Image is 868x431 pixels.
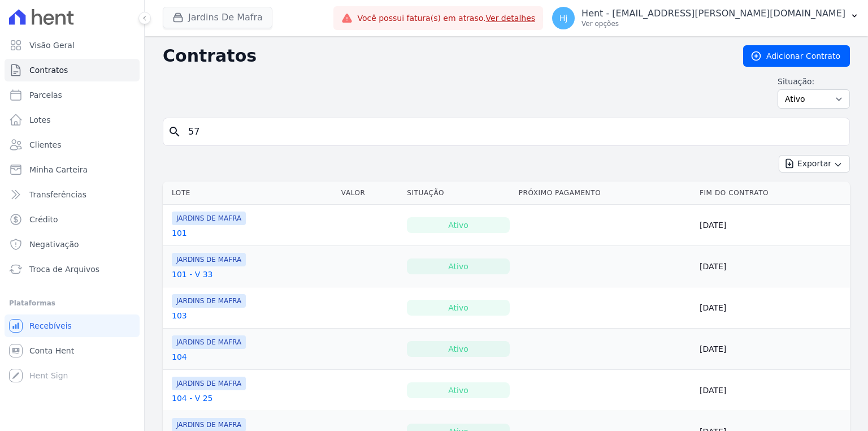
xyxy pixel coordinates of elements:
span: Transferências [29,189,86,200]
a: Minha Carteira [5,158,140,181]
span: Recebíveis [29,320,72,331]
p: Ver opções [581,19,845,28]
a: Transferências [5,183,140,206]
a: Troca de Arquivos [5,258,140,281]
td: [DATE] [695,246,850,287]
span: JARDINS DE MAFRA [172,377,246,390]
span: Visão Geral [29,40,75,51]
a: Recebíveis [5,314,140,337]
a: 104 [172,351,187,363]
span: Contratos [29,64,68,76]
span: Troca de Arquivos [29,264,99,275]
span: Negativação [29,239,79,250]
a: 104 - V 25 [172,393,213,404]
td: [DATE] [695,205,850,246]
div: Ativo [407,300,509,316]
a: Contratos [5,59,140,81]
span: JARDINS DE MAFRA [172,335,246,349]
input: Buscar por nome do lote [181,120,845,143]
h2: Contratos [163,46,725,66]
th: Próximo Pagamento [514,182,695,205]
span: Conta Hent [29,345,74,356]
div: Ativo [407,382,509,398]
a: Parcelas [5,84,140,106]
a: Lotes [5,109,140,131]
a: 103 [172,310,187,321]
a: Crédito [5,208,140,231]
a: Adicionar Contrato [743,45,850,67]
span: Crédito [29,214,58,225]
label: Situação: [778,76,850,87]
span: Minha Carteira [29,164,88,175]
span: Clientes [29,139,61,150]
span: JARDINS DE MAFRA [172,212,246,225]
p: Hent - [EMAIL_ADDRESS][PERSON_NAME][DOMAIN_NAME] [581,8,845,19]
div: Ativo [407,258,509,274]
span: Você possui fatura(s) em atraso. [357,12,535,24]
td: [DATE] [695,287,850,329]
span: Hj [559,14,567,22]
span: Parcelas [29,89,62,101]
a: Ver detalhes [486,14,536,23]
a: Clientes [5,133,140,156]
div: Ativo [407,341,509,357]
th: Fim do Contrato [695,182,850,205]
span: Lotes [29,114,51,126]
span: JARDINS DE MAFRA [172,294,246,308]
th: Lote [163,182,337,205]
div: Ativo [407,217,509,233]
a: 101 - V 33 [172,269,213,280]
a: Negativação [5,233,140,256]
a: Conta Hent [5,339,140,362]
a: Visão Geral [5,34,140,57]
td: [DATE] [695,329,850,370]
span: JARDINS DE MAFRA [172,253,246,266]
button: Hj Hent - [EMAIL_ADDRESS][PERSON_NAME][DOMAIN_NAME] Ver opções [543,2,868,34]
td: [DATE] [695,370,850,411]
div: Plataformas [9,296,135,310]
a: 101 [172,227,187,239]
th: Valor [337,182,402,205]
button: Jardins De Mafra [163,7,272,28]
i: search [168,125,181,139]
th: Situação [402,182,514,205]
button: Exportar [779,155,850,173]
